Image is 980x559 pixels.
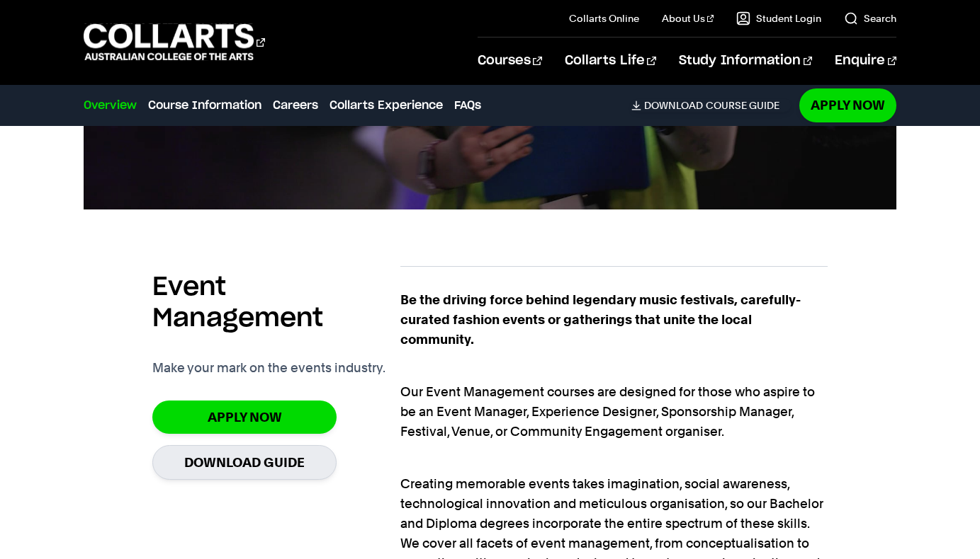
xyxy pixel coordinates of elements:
[148,97,261,114] a: Course Information
[844,11,896,25] a: Search
[273,97,318,114] a: Careers
[679,38,812,84] a: Study Information
[454,97,481,114] a: FAQs
[835,38,896,84] a: Enquire
[799,88,896,122] a: Apply Now
[662,11,714,25] a: About Us
[565,38,656,84] a: Collarts Life
[330,97,443,114] a: Collarts Experience
[569,11,639,25] a: Collarts Online
[631,99,791,112] a: DownloadCourse Guide
[84,97,137,114] a: Overview
[152,272,400,334] h2: Event Management
[400,362,828,442] p: Our Event Management courses are designed for those who aspire to be an Event Manager, Experience...
[644,99,703,112] span: Download
[736,11,821,25] a: Student Login
[84,22,265,62] div: Go to homepage
[478,38,542,84] a: Courses
[152,400,337,434] a: Apply Now
[152,358,385,378] p: Make your mark on the events industry.
[400,292,801,347] strong: Be the driving force behind legendary music festivals, carefully-curated fashion events or gather...
[152,445,337,480] a: Download Guide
